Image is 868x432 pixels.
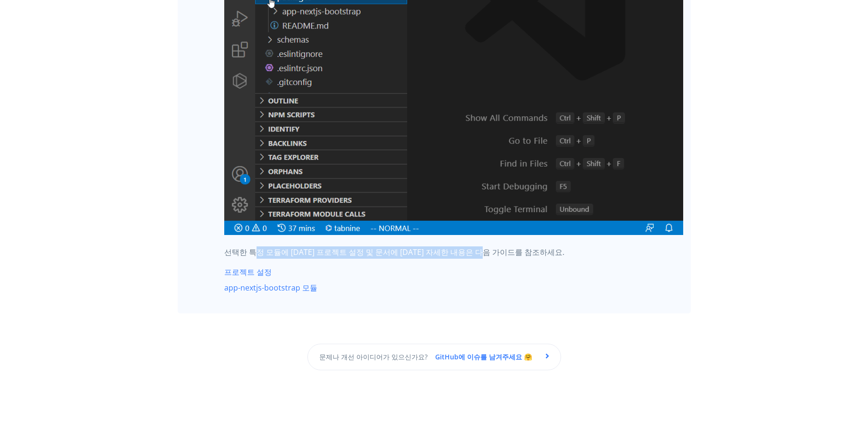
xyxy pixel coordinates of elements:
a: GitHub에 이슈를 남겨주세요 🤗 [435,352,532,361]
font: 선택한 특정 모듈에 [DATE] 프로젝트 설정 및 문서에 [DATE] 자세한 내용은 다음 가이드를 참조하세요. [224,247,564,257]
a: app-nextjs-bootstrap 모듈 [224,282,317,293]
font: 문제나 개선 아이디어가 있으신가요? [319,352,428,361]
a: 프로젝트 설정 [224,267,272,277]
